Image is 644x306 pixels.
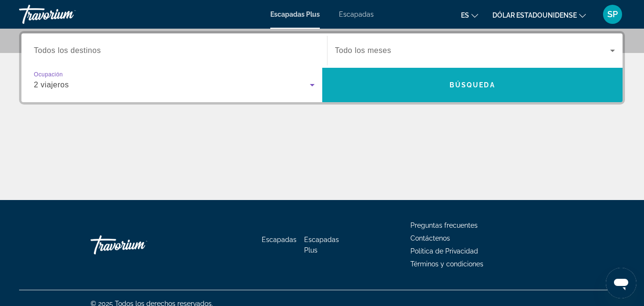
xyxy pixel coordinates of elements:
font: es [461,11,469,19]
font: Todo los meses [335,46,391,54]
button: Cambiar moneda [492,8,586,22]
a: Escapadas [262,236,296,243]
a: Política de Privacidad [410,247,478,255]
a: Preguntas frecuentes [410,222,478,229]
input: Seleccionar destino [34,45,315,57]
a: Términos y condiciones [410,260,483,268]
button: Buscar [322,68,623,102]
font: Dólar estadounidense [492,11,577,19]
a: Escapadas Plus [270,11,320,18]
div: Widget de búsqueda [21,33,623,102]
a: Escapadas Plus [304,236,339,254]
font: Búsqueda [450,81,495,89]
font: SP [607,9,618,19]
font: Todos los destinos [34,46,101,54]
span: 2 viajeros [34,81,69,89]
a: Travorium [19,2,114,27]
iframe: Botón para iniciar la ventana de mensajería [606,268,636,298]
a: Escapadas [339,11,374,18]
button: Cambiar idioma [461,8,478,22]
a: Contáctenos [410,234,450,242]
button: Menú de usuario [600,4,625,24]
a: Ir a casa [91,231,186,259]
font: Ocupación [34,72,63,78]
